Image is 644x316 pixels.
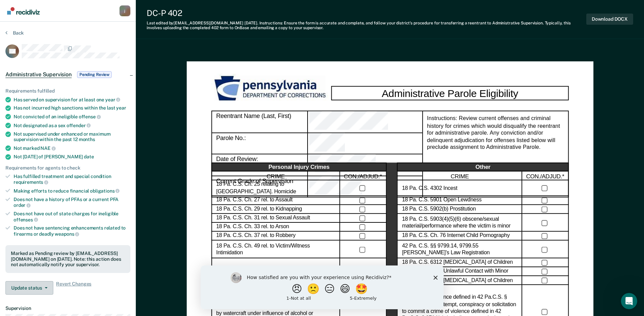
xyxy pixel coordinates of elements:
[77,71,112,78] span: Pending Review
[14,131,130,143] div: Not supervised under enhanced or maximum supervision within the past 12
[14,122,130,129] div: Not designated as a sex
[216,181,335,195] label: 18 Pa. C.S. Ch. 25 relating to [GEOGRAPHIC_DATA]. Homicide
[402,197,481,204] label: 18 Pa. C.S. 5901 Open Lewdness
[422,111,569,197] div: Instructions: Review current offenses and criminal history for crimes which would disqualify the ...
[56,281,91,295] span: Revert Changes
[67,123,91,128] span: offender
[216,223,289,231] label: 18 Pa. C.S. Ch. 33 rel. to Arson
[5,88,130,94] div: Requirements fulfilled
[90,188,119,194] span: obligations
[40,145,55,151] span: NAE
[84,154,94,159] span: date
[116,105,126,111] span: year
[119,5,130,16] button: Profile dropdown button
[211,154,308,176] div: Date of Review:
[402,233,510,240] label: 18 Pa. C.S. Ch. 76 Internet Child Pornography
[402,206,476,213] label: 18 Pa. C.S. 5902(b) Prostitution
[397,172,522,180] div: CRIME
[201,265,444,309] iframe: Survey by Kim from Recidiviz
[14,174,130,185] div: Has fulfilled treatment and special condition
[5,281,53,295] button: Update status
[14,211,130,222] div: Does not have out of state charges for ineligible
[14,225,130,237] div: Does not have sentencing enhancements related to firearms or deadly
[5,165,130,171] div: Requirements for agents to check
[216,233,295,240] label: 18 Pa. C.S. Ch. 37 rel. to Robbery
[14,114,130,120] div: Not convicted of an ineligible
[308,111,422,133] div: Reentrant Name (Last, First)
[5,305,130,311] dt: Supervision
[244,21,257,25] span: [DATE]
[14,179,48,185] span: requirements
[586,14,633,25] button: Download DOCX
[119,5,130,16] div: j
[402,242,517,257] label: 42 Pa. C.S. §§ 9799.14, 9799.55 [PERSON_NAME]’s Law Registration
[14,105,130,111] div: Has not incurred high sanctions within the last
[216,215,310,222] label: 18 Pa. C.S. Ch. 31 rel. to Sexual Assault
[621,293,637,309] iframe: Intercom live chat
[402,216,517,230] label: 18 Pa. C.S. 5903(4)(5)(6) obscene/sexual material/performance where the victim is minor
[7,7,40,15] img: Recidiviz
[14,217,38,222] span: offenses
[79,137,95,142] span: months
[14,145,130,151] div: Not marked
[397,163,569,172] div: Other
[331,86,569,100] div: Administrative Parole Eligibility
[216,206,302,213] label: 18 Pa. C.S. Ch. 29 rel. to Kidnapping
[105,97,120,102] span: year
[402,259,513,266] label: 18 Pa. C.S. 6312 [MEDICAL_DATA] of Children
[211,172,340,180] div: CRIME
[55,231,79,237] span: weapons
[211,74,331,104] img: PDOC Logo
[522,172,569,180] div: CON./ADJUD.*
[340,172,386,180] div: CON./ADJUD.*
[308,133,422,154] div: Parole No.:
[14,154,130,160] div: Not [DATE] of [PERSON_NAME]
[147,8,586,18] div: DC-P 402
[211,133,308,154] div: Parole No.:
[11,251,125,268] div: Marked as Pending review by [EMAIL_ADDRESS][DOMAIN_NAME] on [DATE]. Note: this action does not au...
[216,242,335,257] label: 18 Pa. C.S. Ch. 49 rel. to Victim/Witness Intimidation
[79,114,101,119] span: offense
[147,21,586,31] div: Last edited by [EMAIL_ADDRESS][DOMAIN_NAME] . Instructions: Ensure the form is accurate and compl...
[5,30,24,36] button: Back
[5,71,72,78] span: Administrative Supervision
[211,111,308,133] div: Reentrant Name (Last, First)
[14,197,130,208] div: Does not have a history of PFAs or a current PFA order
[14,97,130,103] div: Has served on supervision for at least one
[216,197,292,204] label: 18 Pa. C.S. Ch. 27 rel. to Assault
[14,188,130,194] div: Making efforts to reduce financial
[308,154,422,176] div: Date of Review:
[402,185,457,192] label: 18 Pa. C.S. 4302 Incest
[402,268,508,275] label: 18 Pa. C.S. 6318 Unlawful Contact with Minor
[402,277,513,284] label: 18 Pa. C.S. 6320 [MEDICAL_DATA] of Children
[211,163,386,172] div: Personal Injury Crimes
